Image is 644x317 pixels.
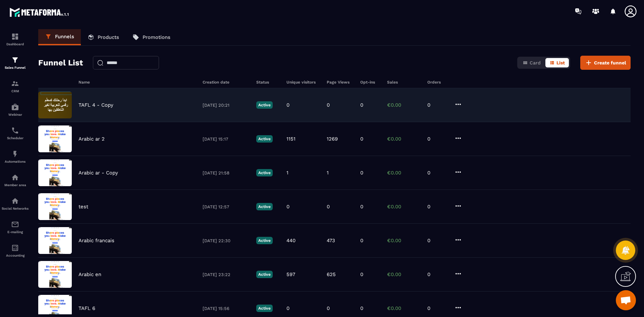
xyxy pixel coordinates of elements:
p: Active [256,135,273,143]
p: 440 [286,237,296,244]
p: Social Networks [2,207,29,210]
img: scheduler [11,126,19,135]
p: 1269 [327,136,338,142]
p: [DATE] 12:57 [203,204,250,209]
p: TAFL 6 [78,305,95,311]
h6: Status [256,80,280,85]
p: Dashboard [2,42,29,46]
p: 0 [327,102,330,108]
h6: Page Views [327,80,354,85]
p: €0.00 [387,305,421,311]
h6: Name [78,80,196,85]
p: [DATE] 22:30 [203,238,250,243]
p: Arabic francais [78,237,114,244]
p: 625 [327,271,336,277]
p: €0.00 [387,136,421,142]
p: 0 [286,204,289,210]
a: automationsautomationsWebinar [2,98,29,121]
h6: Creation date [203,80,250,85]
p: 0 [427,136,447,142]
p: [DATE] 21:58 [203,170,250,175]
p: €0.00 [387,271,421,277]
p: 0 [327,305,330,311]
img: automations [11,150,19,158]
img: automations [11,103,19,111]
p: 597 [286,271,295,277]
a: formationformationSales Funnel [2,51,29,74]
p: 0 [360,102,363,108]
p: €0.00 [387,204,421,210]
p: 0 [427,237,447,244]
a: Products [81,29,126,45]
img: image [38,159,72,186]
img: image [38,92,72,118]
p: Webinar [2,113,29,116]
h6: Sales [387,80,421,85]
p: 0 [286,305,289,311]
img: formation [11,33,19,41]
img: social-network [11,197,19,205]
a: Promotions [126,29,177,45]
p: 0 [427,102,447,108]
img: email [11,220,19,228]
p: Promotions [143,34,170,40]
p: €0.00 [387,237,421,244]
img: accountant [11,244,19,252]
p: 0 [360,170,363,176]
p: Active [256,271,273,278]
p: [DATE] 15:17 [203,137,250,142]
h6: Orders [427,80,447,85]
img: image [38,125,72,152]
button: Card [519,58,545,67]
p: 0 [360,305,363,311]
a: formationformationCRM [2,74,29,98]
p: Sales Funnel [2,66,29,69]
p: 0 [427,170,447,176]
img: logo [9,6,70,18]
a: formationformationDashboard [2,28,29,51]
p: 0 [360,237,363,244]
p: €0.00 [387,170,421,176]
p: 0 [286,102,289,108]
img: image [38,193,72,220]
p: [DATE] 23:22 [203,272,250,277]
h6: Opt-ins [360,80,380,85]
h6: Unique visitors [286,80,320,85]
p: test [78,204,88,210]
a: accountantaccountantAccounting [2,239,29,262]
p: 0 [360,204,363,210]
p: 0 [427,204,447,210]
p: 0 [427,271,447,277]
a: automationsautomationsMember area [2,168,29,192]
p: 473 [327,237,335,244]
p: Active [256,101,273,109]
a: schedulerschedulerScheduler [2,121,29,145]
p: €0.00 [387,102,421,108]
p: E-mailing [2,230,29,234]
p: Member area [2,183,29,187]
p: Active [256,169,273,176]
p: 1 [327,170,329,176]
img: automations [11,173,19,181]
p: [DATE] 15:56 [203,306,250,311]
a: automationsautomationsAutomations [2,145,29,168]
a: Ouvrir le chat [616,290,636,310]
span: Card [530,60,541,65]
p: Funnels [55,34,74,40]
p: Products [98,34,119,40]
p: Arabic en [78,271,101,277]
p: Active [256,203,273,210]
img: formation [11,80,19,88]
p: 0 [327,204,330,210]
p: CRM [2,89,29,93]
img: image [38,227,72,254]
p: [DATE] 20:21 [203,103,250,108]
p: 1151 [286,136,296,142]
p: Arabic ar 2 [78,136,105,142]
p: TAFL 4 - Copy [78,102,113,108]
p: 1 [286,170,288,176]
p: 0 [427,305,447,311]
button: List [545,58,569,67]
p: 0 [360,136,363,142]
p: Accounting [2,254,29,257]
